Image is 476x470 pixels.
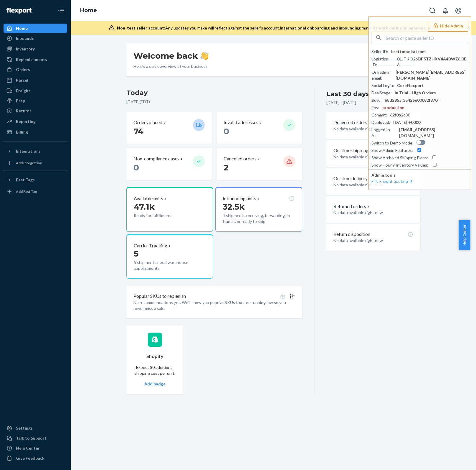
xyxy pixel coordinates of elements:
[16,35,34,41] div: Inbounds
[126,148,212,180] button: Non-compliance cases 0
[16,129,28,135] div: Billing
[55,5,67,17] button: Close Navigation
[224,119,258,126] p: Invalid addresses
[223,202,245,212] span: 32.5k
[371,179,414,184] a: FTL Freight quoting
[333,182,413,188] p: No data available right now
[16,160,42,165] div: Add Integration
[16,46,35,52] div: Inventory
[16,88,30,94] div: Freight
[371,112,387,118] div: Commit :
[4,147,67,156] button: Integrations
[326,100,356,106] p: [DATE] - [DATE]
[133,50,209,61] h1: Welcome back
[333,238,413,244] p: No data available right now
[4,44,67,54] a: Inventory
[371,83,394,88] div: Social Login :
[117,25,165,30] span: Non-test seller account:
[371,69,393,81] div: Org admin email :
[4,127,67,137] a: Billing
[391,49,426,55] div: brettmodkatcom
[333,175,368,182] p: On-time delivery
[134,195,163,202] p: Available units
[385,97,439,103] div: 68d2855f3e425e00082f870f
[4,453,67,463] button: Give Feedback
[6,8,32,14] img: Flexport logo
[399,127,468,139] div: [EMAIL_ADDRESS][DOMAIN_NAME]
[200,52,209,60] img: hand-wave emoji
[224,155,257,162] p: Canceled orders
[371,127,396,139] div: Logged In As :
[333,147,368,154] p: On-time shipping
[133,364,176,376] p: Expect $0 additional shipping cost per unit.
[333,119,372,126] p: Delivered orders
[4,106,67,116] a: Returns
[133,293,186,300] p: Popular SKUs to replenish
[4,24,67,33] a: Home
[4,34,67,43] a: Inbounds
[134,249,138,259] span: 5
[224,162,229,172] span: 2
[16,57,47,63] div: Replenishments
[4,187,67,196] a: Add Fast Tag
[144,381,166,387] p: Add badge
[371,90,392,96] div: DealStage :
[333,231,370,238] p: Return disposition
[395,90,436,96] div: In Trial - High Orders
[134,259,206,271] p: 5 shipments need warehouse appointments
[126,187,213,232] button: Available units47.1kReady for fulfillment
[4,55,67,64] a: Replenishments
[16,77,28,83] div: Parcel
[224,126,229,136] span: 0
[133,300,295,311] p: No recommendations yet. We’ll show you popular SKUs that are running low so you never miss a sale.
[80,7,97,14] a: Home
[16,119,36,124] div: Reporting
[4,86,67,96] a: Freight
[16,189,37,194] div: Add Fast Tag
[326,89,369,98] div: Last 30 days
[371,56,394,68] div: Logistics ID :
[4,65,67,74] a: Orders
[4,443,67,453] a: Help Center
[16,98,25,104] div: Prep
[333,203,371,210] button: Returned orders
[382,105,404,111] div: production
[4,423,67,433] a: Settings
[216,148,302,180] button: Canceled orders 2
[4,433,67,443] button: Talk to Support
[393,119,420,125] div: [DATE] +0000
[134,202,155,212] span: 47.1k
[428,20,468,32] button: Hide Admin
[16,445,40,451] div: Help Center
[371,97,382,103] div: Build :
[133,126,143,136] span: 74
[4,158,67,168] a: Add Integration
[371,119,390,125] div: Deployed :
[280,25,432,30] span: International onboarding and inbounding may not work during impersonation.
[75,2,102,19] ol: breadcrumbs
[4,117,67,126] a: Reporting
[16,108,32,114] div: Returns
[427,5,438,17] button: Open Search Box
[371,147,413,153] div: Show Admin Features :
[16,177,35,183] div: Fast Tags
[439,452,470,467] iframe: Opens a widget where you can chat to one of our agents
[16,67,30,73] div: Orders
[126,99,302,105] p: [DATE] ( EDT )
[223,195,256,202] p: Inbounding units
[215,187,302,232] button: Inbounding units32.5k4 shipments receiving, forwarding, in transit, or ready to ship
[16,25,28,31] div: Home
[386,32,468,44] input: Search or paste seller ID
[459,220,470,250] button: Help Center
[452,5,464,17] button: Open account menu
[216,112,302,144] button: Invalid addresses 0
[371,172,468,178] p: Admin tools
[16,435,47,441] div: Talk to Support
[396,69,468,81] div: [PERSON_NAME][EMAIL_ADDRESS][DOMAIN_NAME]
[4,96,67,106] a: Prep
[4,75,67,85] a: Parcel
[117,25,432,31] div: Any updates you make will reflect against the seller's account.
[134,242,167,249] p: Carrier Tracking
[126,112,212,144] button: Orders placed 74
